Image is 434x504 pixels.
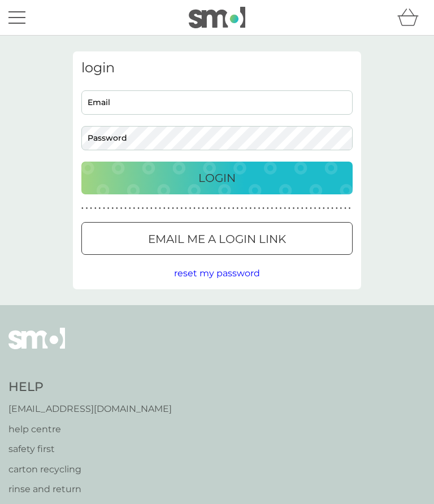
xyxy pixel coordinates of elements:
p: ● [116,206,118,211]
p: ● [215,206,217,211]
h3: login [81,60,353,76]
p: ● [301,206,303,211]
p: ● [310,206,312,211]
p: ● [133,206,136,211]
p: Email me a login link [148,230,286,248]
p: ● [81,206,84,211]
button: Login [81,162,353,194]
p: ● [137,206,140,211]
p: ● [245,206,248,211]
p: ● [90,206,92,211]
h4: Help [8,379,172,396]
p: ● [185,206,187,211]
button: Email me a login link [81,222,353,255]
button: reset my password [174,266,260,281]
p: ● [124,206,127,211]
p: ● [206,206,209,211]
p: ● [232,206,235,211]
p: ● [159,206,161,211]
p: Login [198,169,236,187]
p: ● [314,206,316,211]
p: ● [284,206,286,211]
p: ● [120,206,123,211]
p: ● [331,206,333,211]
p: ● [180,206,183,211]
a: help centre [8,422,172,437]
p: ● [258,206,261,211]
p: ● [193,206,196,211]
p: ● [99,206,101,211]
p: ● [129,206,131,211]
p: ● [176,206,179,211]
p: ● [249,206,251,211]
p: ● [237,206,239,211]
a: carton recycling [8,462,172,477]
p: ● [271,206,274,211]
p: ● [349,206,351,211]
p: ● [306,206,308,211]
p: ● [107,206,110,211]
p: ● [254,206,256,211]
p: ● [163,206,166,211]
p: ● [340,206,342,211]
p: ● [280,206,282,211]
p: ● [228,206,230,211]
p: ● [189,206,192,211]
span: reset my password [174,268,260,279]
p: ● [86,206,88,211]
p: ● [241,206,243,211]
p: ● [336,206,338,211]
p: ● [297,206,299,211]
a: [EMAIL_ADDRESS][DOMAIN_NAME] [8,402,172,416]
p: ● [211,206,213,211]
p: ● [318,206,320,211]
p: ● [262,206,264,211]
div: basket [397,6,426,29]
p: ● [155,206,157,211]
a: rinse and return [8,482,172,497]
p: ● [219,206,222,211]
img: smol [8,328,65,366]
img: smol [189,7,245,28]
p: ● [202,206,205,211]
a: safety first [8,442,172,457]
p: ● [275,206,277,211]
p: ● [142,206,144,211]
p: ● [150,206,153,211]
p: ● [146,206,148,211]
p: ● [224,206,226,211]
p: ● [103,206,105,211]
p: ● [288,206,290,211]
p: ● [344,206,346,211]
p: ● [172,206,174,211]
p: ● [327,206,329,211]
p: ● [111,206,114,211]
p: ● [198,206,200,211]
button: menu [8,7,25,28]
p: ● [267,206,269,211]
p: ● [293,206,295,211]
p: ● [168,206,170,211]
p: ● [323,206,325,211]
p: ● [94,206,97,211]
